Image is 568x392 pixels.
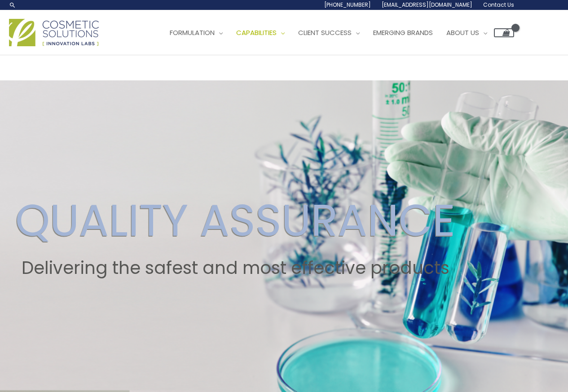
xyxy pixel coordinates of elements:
[324,1,371,9] span: [PHONE_NUMBER]
[236,28,277,37] span: Capabilities
[156,19,514,46] nav: Site Navigation
[15,258,455,278] h2: Delivering the safest and most effective products
[298,28,352,37] span: Client Success
[494,28,514,37] a: View Shopping Cart, empty
[483,1,514,9] span: Contact Us
[9,1,16,9] a: Search icon link
[446,28,479,37] span: About Us
[366,19,440,46] a: Emerging Brands
[229,19,291,46] a: Capabilities
[9,19,99,46] img: Cosmetic Solutions Logo
[382,1,472,9] span: [EMAIL_ADDRESS][DOMAIN_NAME]
[170,28,215,37] span: Formulation
[163,19,229,46] a: Formulation
[440,19,494,46] a: About Us
[15,194,455,247] h2: QUALITY ASSURANCE
[373,28,433,37] span: Emerging Brands
[291,19,366,46] a: Client Success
